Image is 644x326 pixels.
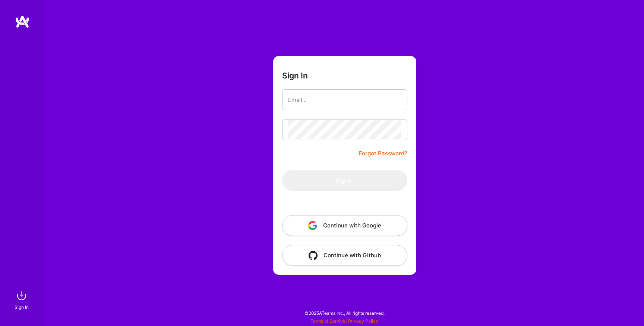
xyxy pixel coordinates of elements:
a: Forgot Password? [359,149,407,158]
input: Email... [288,90,401,109]
button: Continue with Github [282,245,407,266]
a: Terms of Service [310,318,345,324]
span: | [310,318,378,324]
img: icon [308,221,317,230]
a: sign inSign In [16,288,29,311]
img: sign in [14,288,29,303]
a: Privacy Policy [348,318,378,324]
div: Sign In [15,303,29,311]
div: © 2025 ATeams Inc., All rights reserved. [45,304,644,322]
img: logo [15,15,30,28]
button: Continue with Google [282,215,407,236]
h3: Sign In [282,71,308,80]
img: icon [309,251,318,260]
button: Sign In [282,170,407,191]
